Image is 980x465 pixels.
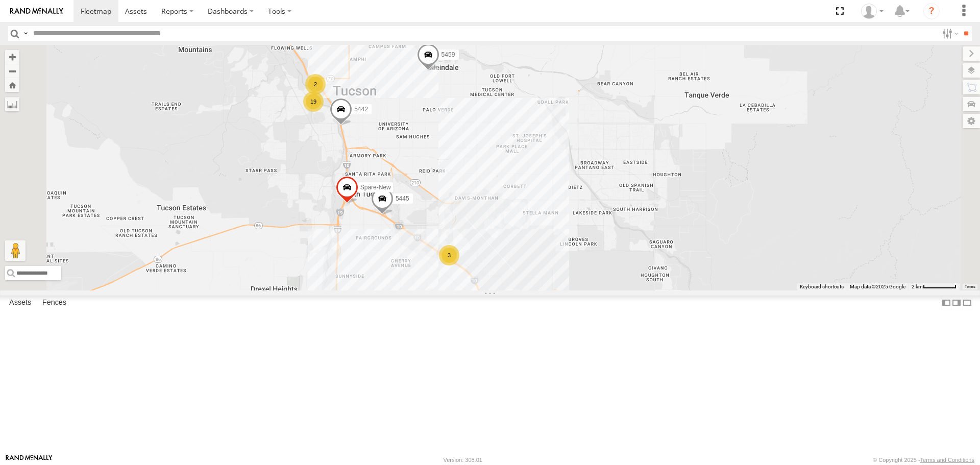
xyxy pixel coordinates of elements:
[923,3,940,19] i: ?
[909,283,960,290] button: Map Scale: 2 km per 62 pixels
[963,114,980,128] label: Map Settings
[857,4,887,19] div: Edward Espinoza
[5,50,19,64] button: Zoom in
[965,284,975,288] a: Terms (opens in new tab)
[938,26,960,41] label: Search Filter Options
[912,284,923,289] span: 2 km
[360,184,391,191] span: Spare-New
[6,455,53,465] a: Visit our Website
[21,26,30,41] label: Search Query
[439,245,459,265] div: 3
[951,296,962,310] label: Dock Summary Table to the Right
[800,283,844,290] button: Keyboard shortcuts
[442,51,455,58] span: 5459
[941,296,951,310] label: Dock Summary Table to the Left
[5,78,19,92] button: Zoom Home
[303,91,324,112] div: 19
[305,74,326,94] div: 2
[354,106,368,113] span: 5442
[920,457,974,463] a: Terms and Conditions
[37,296,71,310] label: Fences
[5,97,19,111] label: Measure
[5,240,26,261] button: Drag Pegman onto the map to open Street View
[444,457,482,463] div: Version: 308.01
[962,296,972,310] label: Hide Summary Table
[5,64,19,78] button: Zoom out
[850,284,905,289] span: Map data ©2025 Google
[4,296,36,310] label: Assets
[873,457,974,463] div: © Copyright 2025 -
[396,195,409,202] span: 5445
[10,8,63,15] img: rand-logo.svg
